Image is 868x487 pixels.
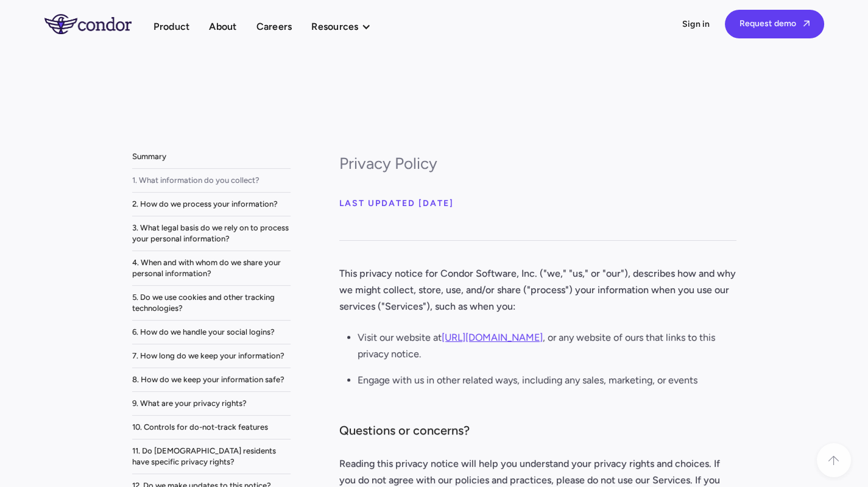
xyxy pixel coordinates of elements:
a: Careers [256,18,292,35]
div: Summary [132,151,166,162]
a: 11. Do [DEMOGRAPHIC_DATA] residents have specific privacy rights? [132,439,291,474]
span:  [803,20,810,27]
div: 8. How do we keep your information safe? [132,374,284,385]
a: home [44,14,153,34]
div: 11. Do [DEMOGRAPHIC_DATA] residents have specific privacy rights? [132,446,291,467]
a: Summary [132,145,291,169]
a: Request demo [725,10,824,38]
a: 4. When and with whom do we share your personal information? [132,251,291,286]
a: 5. Do we use cookies and other tracking technologies? [132,286,291,321]
div: 9. What are your privacy rights? [132,398,247,409]
a: About [209,18,236,35]
a: Sign in [682,18,710,30]
h2: Privacy Policy [339,145,736,182]
h4: Questions or concerns? [339,419,736,442]
div: 4. When and with whom do we share your personal information? [132,257,291,279]
div: 1. What information do you collect? [132,175,259,186]
a: 7. How long do we keep your information? [132,344,291,368]
li: Engage with us in other related ways, including any sales, marketing, or events [358,372,736,393]
div: 2. How do we process your information? [132,199,278,210]
a: 3. What legal basis do we rely on to process your personal information? [132,216,291,251]
a: 9. What are your privacy rights? [132,392,291,416]
a: 1. What information do you collect? [132,169,291,193]
div: 6. How do we handle your social logins? [132,327,275,338]
div: 3. What legal basis do we rely on to process your personal information? [132,222,291,244]
p: This privacy notice for Condor Software, Inc. ("we," "us," or "our"), describes how and why we mi... [339,265,736,315]
div: Resources [311,18,358,35]
div: Resources [311,18,383,35]
a: [URL][DOMAIN_NAME] [442,332,543,343]
a: 8. How do we keep your information safe? [132,368,291,392]
div:  [828,456,840,465]
div: 5. Do we use cookies and other tracking technologies? [132,292,291,314]
div: 7. How long do we keep your information? [132,350,284,361]
div: Last updated [DATE] [339,191,736,216]
a: Product [153,18,190,35]
a: 2. How do we process your information? [132,193,291,216]
div: 10. Controls for do-not-track features [132,422,268,433]
li: Visit our website at , or any website of ours that links to this privacy notice. [358,329,736,367]
a: 10. Controls for do-not-track features [132,416,291,439]
a: 6. How do we handle your social logins? [132,321,291,344]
